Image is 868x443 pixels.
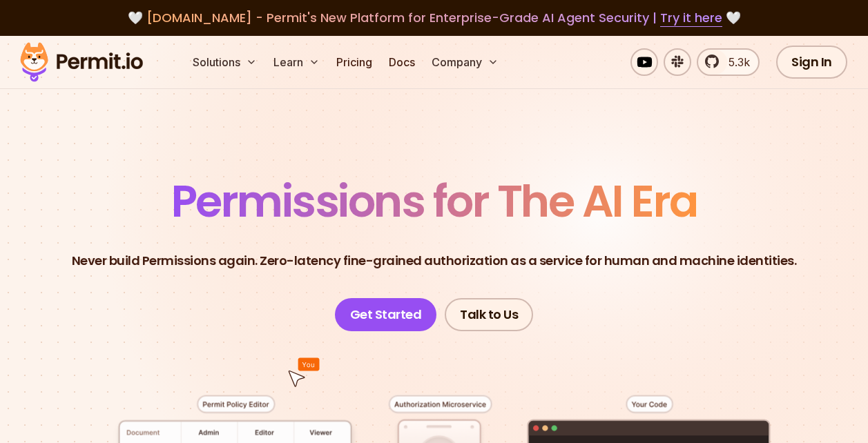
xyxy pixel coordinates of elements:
button: Solutions [187,48,262,76]
div: 🤍 🤍 [33,8,835,28]
span: 5.3k [720,54,750,70]
a: Docs [383,48,421,76]
a: Sign In [776,46,847,79]
p: Never build Permissions again. Zero-latency fine-grained authorization as a service for human and... [72,251,797,270]
img: Permit logo [14,39,149,86]
a: Try it here [660,9,722,27]
button: Company [426,48,504,76]
span: Permissions for The AI Era [171,170,697,232]
a: Talk to Us [445,298,533,331]
a: Get Started [335,298,437,331]
span: [DOMAIN_NAME] - Permit's New Platform for Enterprise-Grade AI Agent Security | [146,9,722,26]
a: 5.3k [697,48,760,76]
a: Pricing [331,48,378,76]
button: Learn [268,48,325,76]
